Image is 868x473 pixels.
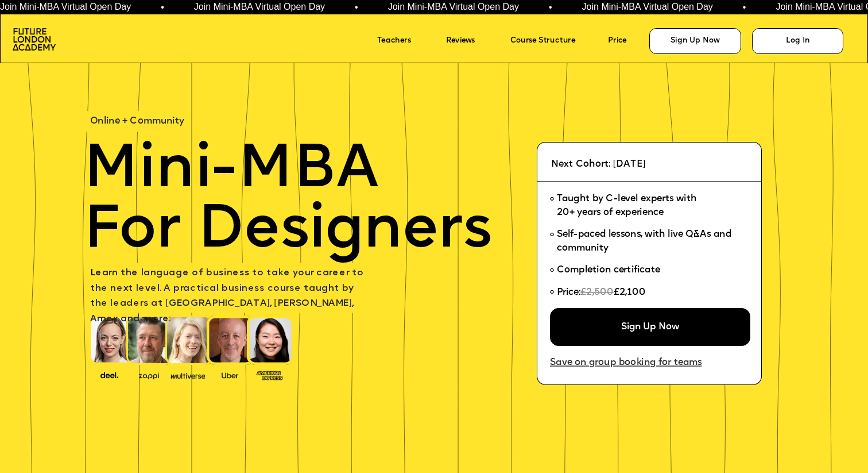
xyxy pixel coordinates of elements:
[446,33,493,49] a: Reviews
[90,269,95,278] span: L
[92,369,126,380] img: image-388f4489-9820-4c53-9b08-f7df0b8d4ae2.png
[168,369,208,380] img: image-b7d05013-d886-4065-8d38-3eca2af40620.png
[354,3,357,12] span: •
[160,3,163,12] span: •
[377,33,432,49] a: Teachers
[580,288,614,297] span: £2,500
[557,195,697,218] span: Taught by C-level experts with 20+ years of experience
[213,370,247,379] img: image-99cff0b2-a396-4aab-8550-cf4071da2cb9.png
[557,230,734,253] span: Self-paced lessons, with live Q&As and community
[548,3,551,12] span: •
[90,117,184,126] span: Online + Community
[550,355,726,372] a: Save on group booking for teams
[253,368,286,381] img: image-93eab660-639c-4de6-957c-4ae039a0235a.png
[90,269,366,324] span: earn the language of business to take your career to the next level. A practical business course ...
[510,33,600,49] a: Course Structure
[557,266,660,275] span: Completion certificate
[551,160,645,169] span: Next Cohort: [DATE]
[614,288,646,297] span: £2,100
[83,202,492,262] span: For Designers
[132,370,166,379] img: image-b2f1584c-cbf7-4a77-bbe0-f56ae6ee31f2.png
[83,141,379,202] span: Mini-MBA
[557,288,580,297] span: Price:
[608,33,642,49] a: Price
[13,28,56,50] img: image-aac980e9-41de-4c2d-a048-f29dd30a0068.png
[742,3,745,12] span: •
